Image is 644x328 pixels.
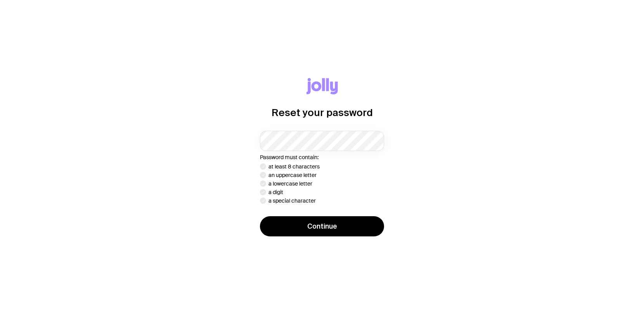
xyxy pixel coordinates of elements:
h1: Reset your password [272,107,373,118]
span: Continue [307,222,337,231]
button: Continue [260,216,384,236]
p: at least 8 characters [268,163,320,170]
p: Password must contain: [260,154,384,160]
p: a lowercase letter [268,180,312,187]
p: a special character [268,198,316,204]
p: a digit [268,189,283,195]
p: an uppercase letter [268,172,317,178]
